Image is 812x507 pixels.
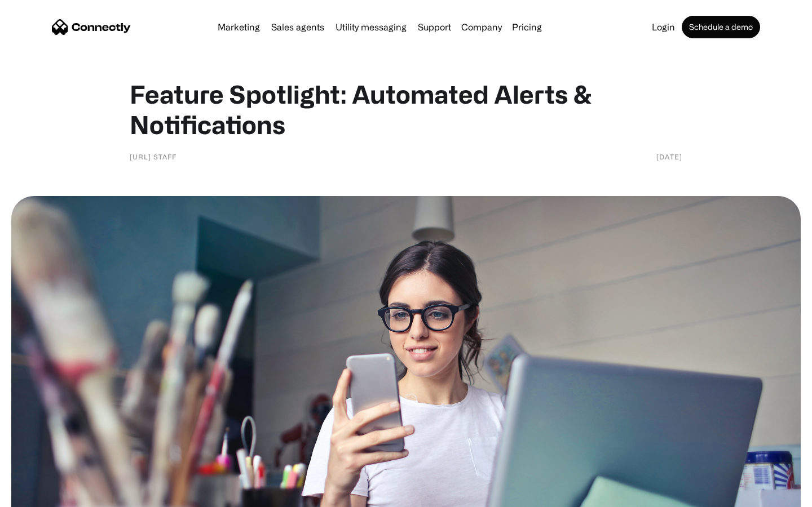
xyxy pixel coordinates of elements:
a: Marketing [213,23,264,32]
div: [DATE] [656,151,682,162]
div: Company [461,19,502,35]
a: Utility messaging [331,23,411,32]
a: home [52,19,131,35]
div: [URL] staff [130,151,176,162]
a: Schedule a demo [682,16,760,38]
a: Login [647,23,679,32]
a: Pricing [507,23,546,32]
a: Support [413,23,456,32]
div: Company [458,19,505,35]
ul: Language list [23,487,68,503]
a: Sales agents [267,23,329,32]
h1: Feature Spotlight: Automated Alerts & Notifications [130,79,682,140]
aside: Language selected: English [11,487,68,503]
